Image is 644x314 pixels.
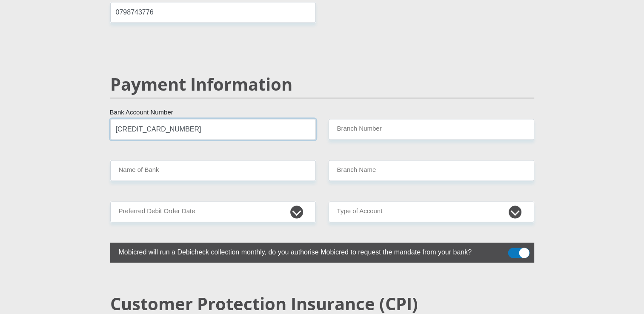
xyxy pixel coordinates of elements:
h2: Payment Information [110,74,534,94]
label: Mobicred will run a Debicheck collection monthly, do you authorise Mobicred to request the mandat... [110,243,492,260]
input: Mobile Number [110,2,316,23]
input: Name of Bank [110,160,316,181]
input: Branch Number [329,119,534,140]
input: Bank Account Number [110,119,316,140]
h2: Customer Protection Insurance (CPI) [110,294,534,314]
input: Branch Name [329,160,534,181]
